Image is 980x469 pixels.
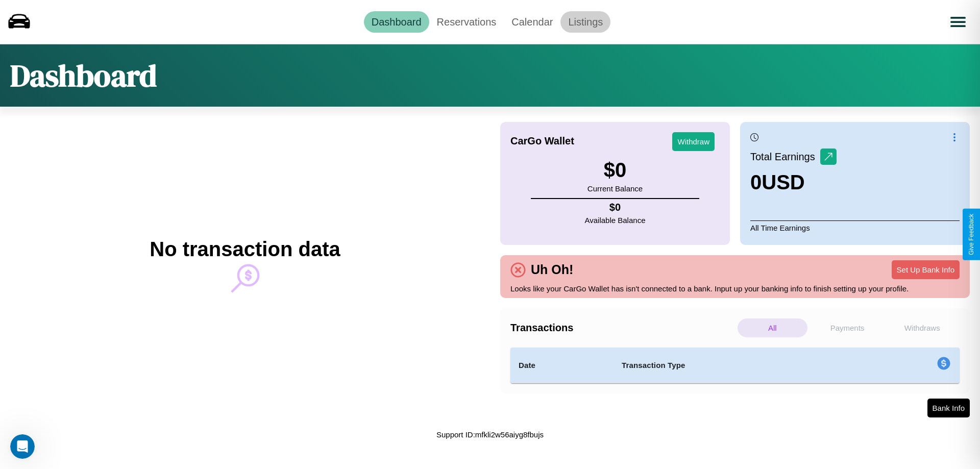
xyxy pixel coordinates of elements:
p: All [738,318,807,337]
a: Calendar [504,11,560,33]
h3: 0 USD [750,171,837,194]
iframe: Intercom live chat [10,434,35,459]
h4: Transaction Type [622,359,853,372]
h4: $ 0 [585,202,646,213]
h3: $ 0 [587,159,643,182]
button: Set Up Bank Info [892,260,960,279]
a: Listings [560,11,610,33]
h4: Transactions [510,322,735,334]
h4: Uh Oh! [526,262,578,277]
h2: No transaction data [150,238,340,261]
table: simple table [510,348,960,383]
button: Open menu [944,8,972,36]
button: Bank Info [927,399,970,417]
a: Dashboard [364,11,429,33]
a: Reservations [429,11,504,33]
p: Support ID: mfkli2w56aiyg8fbujs [436,428,544,441]
div: Give Feedback [968,214,975,255]
p: Payments [813,318,883,337]
button: Withdraw [672,132,715,151]
p: Total Earnings [750,147,820,166]
h4: CarGo Wallet [510,135,574,147]
h4: Date [519,359,605,372]
p: Available Balance [585,213,646,227]
p: Withdraws [887,318,957,337]
p: Looks like your CarGo Wallet has isn't connected to a bank. Input up your banking info to finish ... [510,282,960,295]
h1: Dashboard [10,55,157,96]
p: All Time Earnings [750,220,960,235]
p: Current Balance [587,182,643,195]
